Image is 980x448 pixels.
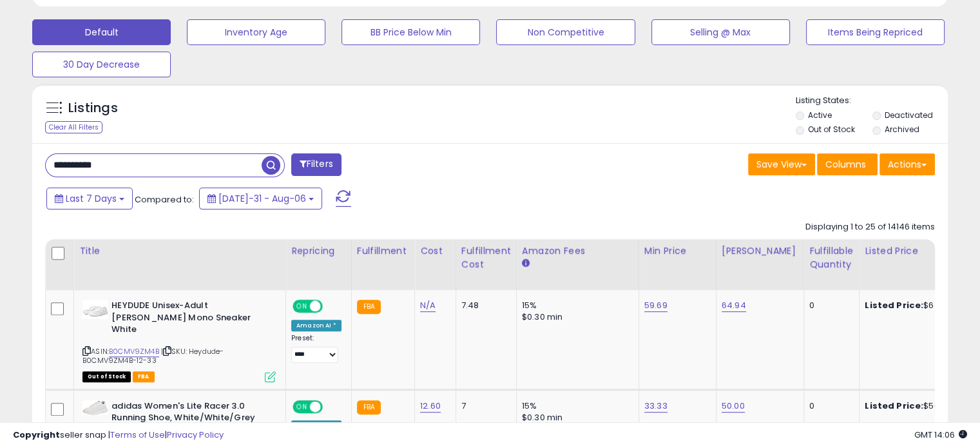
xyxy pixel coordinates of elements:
[82,300,108,319] img: 21CSnMkPqDL._SL40_.jpg
[522,400,629,412] div: 15%
[110,429,165,441] a: Terms of Use
[357,300,381,314] small: FBA
[321,401,341,412] span: OFF
[32,19,171,45] button: Default
[79,244,280,258] div: Title
[82,371,131,382] span: All listings that are currently out of stock and unavailable for purchase on Amazon
[522,300,629,311] div: 15%
[644,400,668,413] a: 33.33
[291,334,341,363] div: Preset:
[644,244,711,258] div: Min Price
[722,244,798,258] div: [PERSON_NAME]
[13,429,60,441] strong: Copyright
[805,221,935,233] div: Displaying 1 to 25 of 14146 items
[496,19,635,45] button: Non Competitive
[357,400,381,414] small: FBA
[111,300,268,339] b: HEYDUDE Unisex-Adult [PERSON_NAME] Mono Sneaker White
[461,244,511,271] div: Fulfillment Cost
[321,301,341,312] span: OFF
[651,19,790,45] button: Selling @ Max
[809,244,854,271] div: Fulfillable Quantity
[825,158,866,171] span: Columns
[879,153,935,175] button: Actions
[884,124,919,135] label: Archived
[357,244,409,258] div: Fulfillment
[341,19,480,45] button: BB Price Below Min
[32,52,171,77] button: 30 Day Decrease
[420,400,441,413] a: 12.60
[294,401,310,412] span: ON
[722,299,746,312] a: 64.94
[914,429,967,441] span: 2025-08-14 14:06 GMT
[865,400,923,412] b: Listed Price:
[865,300,972,311] div: $64.94
[291,153,341,176] button: Filters
[865,400,972,412] div: $50.00
[522,258,530,269] small: Amazon Fees.
[644,299,668,312] a: 59.69
[884,110,932,121] label: Deactivated
[291,244,346,258] div: Repricing
[809,400,849,412] div: 0
[748,153,815,175] button: Save View
[865,299,923,311] b: Listed Price:
[461,300,506,311] div: 7.48
[420,244,450,258] div: Cost
[82,400,108,415] img: 21oPIjIpJOL._SL40_.jpg
[109,346,159,357] a: B0CMV9ZM4B
[13,429,224,442] div: seller snap | |
[66,192,117,205] span: Last 7 Days
[291,320,341,331] div: Amazon AI *
[167,429,224,441] a: Privacy Policy
[522,244,633,258] div: Amazon Fees
[461,400,506,412] div: 7
[68,99,118,117] h5: Listings
[187,19,325,45] button: Inventory Age
[817,153,878,175] button: Columns
[808,124,855,135] label: Out of Stock
[808,110,832,121] label: Active
[218,192,306,205] span: [DATE]-31 - Aug-06
[522,311,629,323] div: $0.30 min
[806,19,945,45] button: Items Being Repriced
[722,400,745,413] a: 50.00
[796,95,948,107] p: Listing States:
[45,121,102,133] div: Clear All Filters
[82,300,276,381] div: ASIN:
[199,188,322,209] button: [DATE]-31 - Aug-06
[865,244,976,258] div: Listed Price
[420,299,436,312] a: N/A
[46,188,133,209] button: Last 7 Days
[82,346,224,365] span: | SKU: Heydude-B0CMV9ZM4B-12-33
[294,301,310,312] span: ON
[111,400,268,440] b: adidas Women's Lite Racer 3.0 Running Shoe, White/White/Grey Two, 7.5
[809,300,849,311] div: 0
[135,193,194,206] span: Compared to:
[133,371,155,382] span: FBA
